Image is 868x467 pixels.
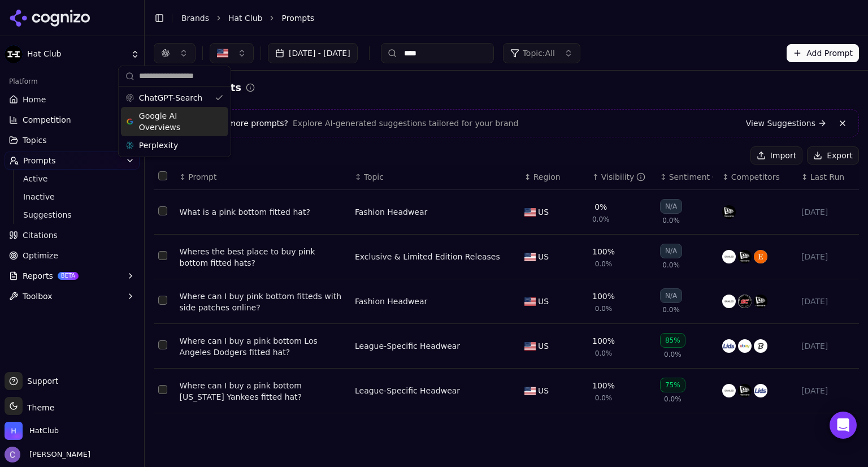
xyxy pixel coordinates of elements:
button: Prompts [5,152,140,170]
span: 0.0% [662,305,680,314]
button: Open organization switcher [5,422,59,440]
img: US flag [524,253,536,261]
span: US [538,296,549,307]
a: View Suggestions [746,118,827,129]
div: [DATE] [801,206,854,218]
span: 0.0% [662,261,680,270]
span: 0.0% [595,394,613,403]
span: US [538,385,549,396]
a: League-Specific Headwear [355,385,460,396]
img: US flag [524,387,536,395]
div: Exclusive & Limited Edition Releases [355,251,500,262]
span: Region [533,171,561,183]
a: Active [19,171,126,187]
div: 85% [660,333,685,348]
nav: breadcrumb [181,12,836,24]
th: Last Run [797,165,859,190]
button: Select row 4 [158,385,167,394]
button: Toolbox [5,287,140,305]
button: Select all rows [158,171,167,180]
button: Open user button [5,447,90,462]
span: Inactive [23,191,121,202]
span: Prompt [188,171,216,183]
div: 100% [592,335,615,347]
span: Last Run [810,171,844,183]
a: Fashion Headwear [355,206,427,218]
span: Optimize [23,250,58,261]
a: Home [5,90,140,109]
img: US flag [524,342,536,351]
span: US [538,206,549,218]
button: Competition [5,111,140,129]
span: Looking for more prompts? [181,118,288,129]
button: Select row 2 [158,296,167,305]
span: BETA [58,272,79,280]
span: ChatGPT-Search [139,92,202,103]
span: US [538,251,549,262]
span: Toolbox [23,291,53,302]
a: Wheres the best place to buy pink bottom fitted hats? [180,246,346,269]
div: 75% [660,378,685,392]
img: grailed [722,384,736,397]
img: lids [754,384,767,397]
img: lids [722,339,736,353]
span: Reports [23,270,53,282]
button: [DATE] - [DATE] [268,43,358,63]
span: Topics [23,135,47,146]
span: 0.0% [595,260,613,269]
span: HatClub [29,426,59,436]
a: Where can I buy a pink bottom Los Angeles Dodgers fitted hat? [180,335,346,358]
th: Competitors [718,165,797,190]
a: Inactive [19,189,126,205]
a: Optimize [5,247,140,265]
div: Suggestions [119,87,231,157]
span: Prompts [281,12,314,24]
span: Perplexity [139,140,178,151]
button: Import [750,146,802,165]
img: US flag [524,297,536,306]
a: Fashion Headwear [355,296,427,307]
div: N/A [660,244,682,258]
span: 0.0% [595,304,613,313]
span: 0.0% [664,350,682,359]
div: ↕Topic [355,171,515,183]
span: 0.0% [664,395,682,404]
img: grailed [722,295,736,308]
a: What is a pink bottom fitted hat? [180,206,346,218]
span: Support [23,375,58,387]
img: new era [754,295,767,308]
img: grailed [722,250,736,263]
th: Topic [350,165,520,190]
img: etsy [754,250,767,263]
span: Suggestions [23,209,121,220]
span: Home [23,94,46,105]
div: 100% [592,380,615,391]
div: ↕Sentiment [660,171,713,183]
a: Brands [181,14,209,23]
img: cap city [738,295,752,308]
span: Hat Club [27,49,126,59]
img: new era [722,205,736,219]
a: Where can I buy a pink bottom [US_STATE] Yankees fitted hat? [180,380,346,403]
span: Competition [23,114,71,126]
div: ↕Prompt [180,171,346,183]
th: Region [520,165,588,190]
span: US [538,340,549,352]
span: Theme [23,403,54,412]
a: Citations [5,226,140,244]
img: ebay [738,339,752,353]
button: Add Prompt [787,44,859,62]
a: Where can I buy pink bottom fitteds with side patches online? [180,291,346,313]
span: Topic: All [523,47,555,59]
span: [PERSON_NAME] [25,449,90,460]
img: US flag [524,208,536,217]
div: [DATE] [801,251,854,262]
div: N/A [660,288,682,303]
div: 100% [592,246,615,257]
button: ReportsBETA [5,267,140,285]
